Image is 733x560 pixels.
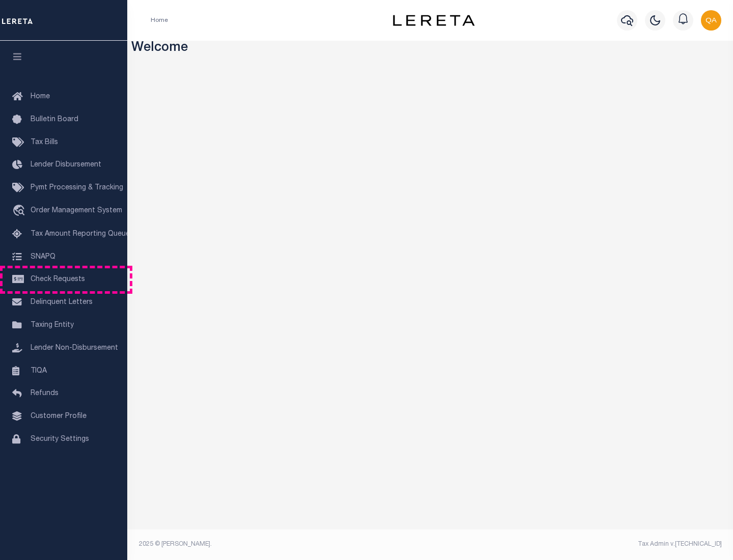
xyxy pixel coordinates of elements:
[31,161,101,169] span: Lender Disbursement
[31,299,93,306] span: Delinquent Letters
[31,367,47,374] span: TIQA
[31,413,87,420] span: Customer Profile
[31,322,74,329] span: Taxing Entity
[31,116,78,123] span: Bulletin Board
[438,540,722,549] div: Tax Admin v.[TECHNICAL_ID]
[31,436,89,443] span: Security Settings
[151,16,168,25] li: Home
[31,207,122,214] span: Order Management System
[31,345,118,352] span: Lender Non-Disbursement
[31,276,85,283] span: Check Requests
[31,184,123,191] span: Pymt Processing & Tracking
[701,10,721,31] img: svg+xml;base64,PHN2ZyB4bWxucz0iaHR0cDovL3d3dy53My5vcmcvMjAwMC9zdmciIHBvaW50ZXItZXZlbnRzPSJub25lIi...
[31,253,55,260] span: SNAPQ
[31,93,50,100] span: Home
[31,390,59,397] span: Refunds
[131,41,729,57] h3: Welcome
[31,139,58,146] span: Tax Bills
[31,231,130,238] span: Tax Amount Reporting Queue
[12,205,29,218] i: travel_explore
[131,540,431,549] div: 2025 © [PERSON_NAME].
[393,15,474,26] img: logo-dark.svg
